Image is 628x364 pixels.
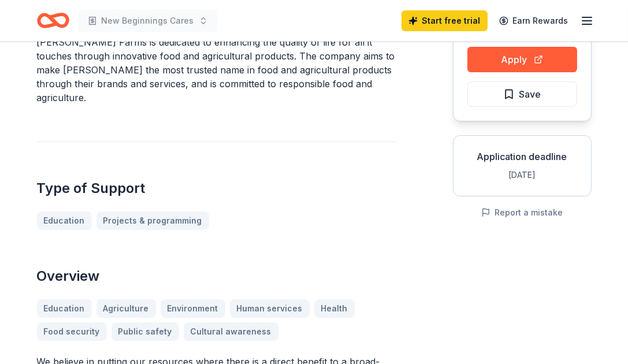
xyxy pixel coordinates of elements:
[492,10,575,31] a: Earn Rewards
[467,81,577,107] button: Save
[96,211,209,230] a: Projects & programming
[463,168,582,182] div: [DATE]
[37,35,397,105] p: [PERSON_NAME] Farms is dedicated to enhancing the quality of life for all it touches through inno...
[79,9,217,32] button: New Beginnings Cares
[519,87,541,102] span: Save
[463,150,582,164] div: Application deadline
[102,14,194,28] span: New Beginnings Cares
[37,267,397,285] h2: Overview
[402,10,488,31] a: Start free trial
[481,206,563,220] button: Report a mistake
[37,7,69,34] a: Home
[37,211,92,230] a: Education
[37,179,397,198] h2: Type of Support
[467,47,577,72] button: Apply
